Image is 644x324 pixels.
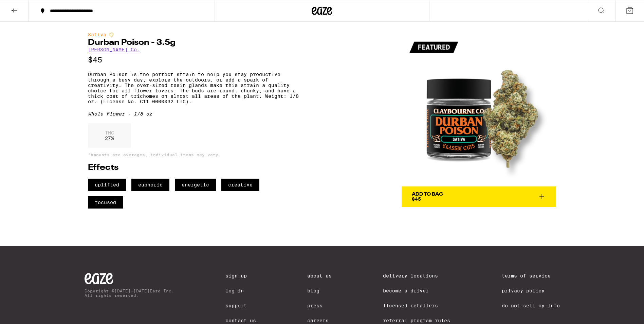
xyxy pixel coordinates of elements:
a: Privacy Policy [502,288,560,293]
h2: Effects [88,164,299,172]
a: Careers [307,318,332,323]
a: Terms of Service [502,273,560,278]
a: Press [307,303,332,308]
a: [PERSON_NAME] Co. [88,47,140,52]
a: About Us [307,273,332,278]
a: Log In [225,288,256,293]
div: Whole Flower - 1/8 oz [88,111,299,116]
span: focused [88,196,123,209]
div: Sativa [88,32,299,37]
div: 27 % [88,123,131,148]
span: creative [221,179,259,191]
p: Copyright © [DATE]-[DATE] Eaze Inc. All rights reserved. [85,289,174,298]
span: $45 [412,196,421,202]
span: euphoric [131,179,169,191]
p: $45 [88,56,299,64]
span: energetic [175,179,216,191]
div: Add To Bag [412,192,443,197]
a: Support [225,303,256,308]
img: sativaColor.svg [109,32,114,37]
img: Claybourne Co. - Durban Poison - 3.5g [402,32,556,186]
p: Durban Poison is the perfect strain to help you stay productive through a busy day, explore the o... [88,72,299,104]
a: Sign Up [225,273,256,278]
a: Delivery Locations [383,273,450,278]
a: Become a Driver [383,288,450,293]
a: Contact Us [225,318,256,323]
a: Do Not Sell My Info [502,303,560,308]
span: uplifted [88,179,126,191]
a: Licensed Retailers [383,303,450,308]
h1: Durban Poison - 3.5g [88,39,299,47]
a: Referral Program Rules [383,318,450,323]
a: Blog [307,288,332,293]
p: *Amounts are averages, individual items may vary. [88,152,299,157]
button: Add To Bag$45 [402,186,556,207]
p: THC [105,130,114,136]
